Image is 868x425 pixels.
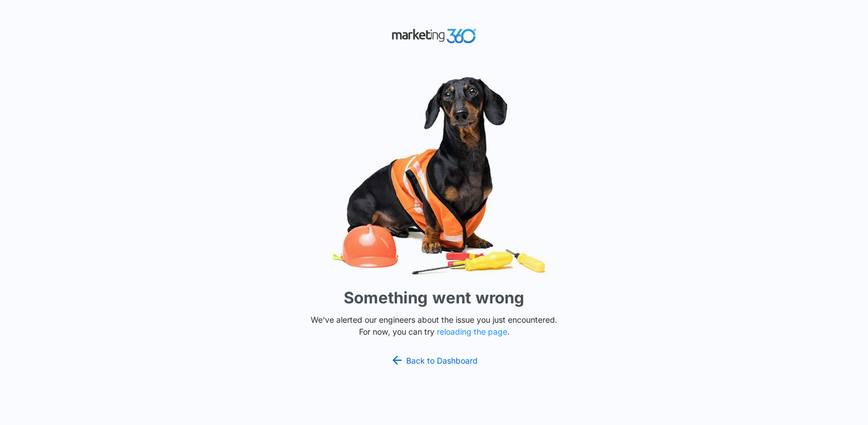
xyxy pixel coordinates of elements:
p: We've alerted our engineers about the issue you just encountered. For now, you can try . [306,314,562,338]
button: reloading the page [437,327,507,336]
h1: Something went wrong [344,286,524,310]
img: Sad Dog [264,70,604,282]
a: Back to Dashboard [390,353,478,367]
img: Marketing 360 Logo [391,26,477,46]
